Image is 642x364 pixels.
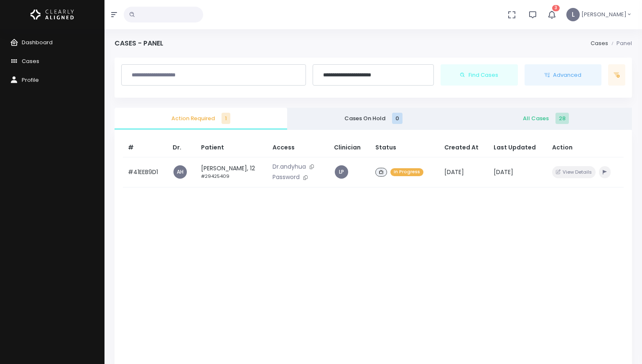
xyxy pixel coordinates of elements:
[494,168,513,176] span: [DATE]
[294,114,453,123] span: Cases On Hold
[591,39,608,47] a: Cases
[581,10,627,19] span: [PERSON_NAME]
[441,64,518,86] button: Find Cases
[31,6,74,23] img: Logo Horizontal
[466,114,625,123] span: All Cases
[439,138,489,157] th: Created At
[552,5,560,11] span: 3
[335,165,348,179] a: LP
[329,138,370,157] th: Clinician
[196,138,267,157] th: Patient
[390,168,423,176] span: In Progress
[273,162,324,172] p: Dr.andyhua
[22,57,39,65] span: Cases
[22,38,53,46] span: Dashboard
[115,39,163,47] h4: Cases - Panel
[22,76,39,84] span: Profile
[173,165,187,179] a: AH
[196,157,267,187] td: [PERSON_NAME], 12
[123,157,168,187] td: #41EEB9D1
[267,138,329,157] th: Access
[489,138,547,157] th: Last Updated
[547,138,624,157] th: Action
[201,173,229,179] small: #29425409
[370,138,439,157] th: Status
[608,39,632,48] li: Panel
[168,138,196,157] th: Dr.
[552,166,595,178] button: View Details
[273,173,324,182] p: Password
[444,168,464,176] span: [DATE]
[123,138,168,157] th: #
[525,64,602,86] button: Advanced
[222,113,230,124] span: 1
[392,113,403,124] span: 0
[555,113,569,124] span: 28
[566,8,580,21] span: L
[121,114,280,123] span: Action Required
